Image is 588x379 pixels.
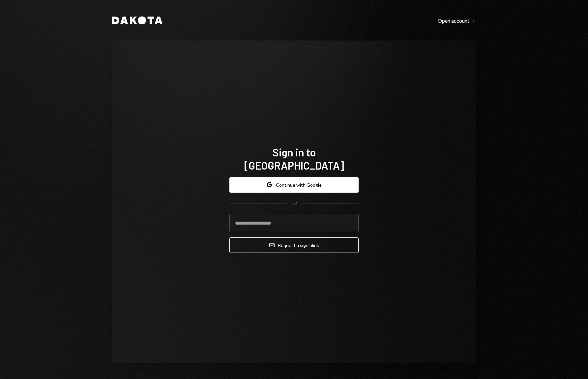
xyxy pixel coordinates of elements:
[438,17,476,24] div: Open account
[438,17,476,24] a: Open account
[229,177,359,193] button: Continue with Google
[229,146,359,172] h1: Sign in to [GEOGRAPHIC_DATA]
[229,237,359,253] button: Request a signinlink
[291,201,297,206] div: OR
